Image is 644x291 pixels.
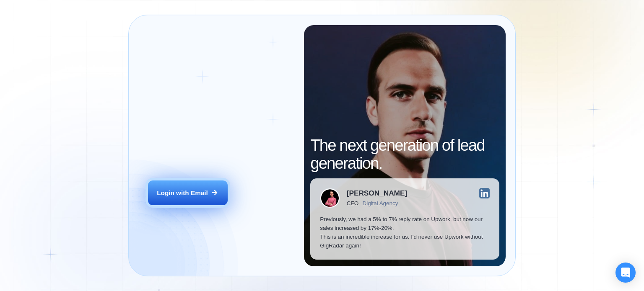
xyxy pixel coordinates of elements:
button: Login with Email [148,180,228,206]
h2: The next generation of lead generation. [310,136,499,172]
div: [PERSON_NAME] [347,190,407,197]
div: Login with Email [157,188,208,197]
div: Digital Agency [363,200,398,206]
div: CEO [347,200,358,206]
div: Open Intercom Messenger [615,263,636,283]
p: Previously, we had a 5% to 7% reply rate on Upwork, but now our sales increased by 17%-20%. This ... [320,215,490,250]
